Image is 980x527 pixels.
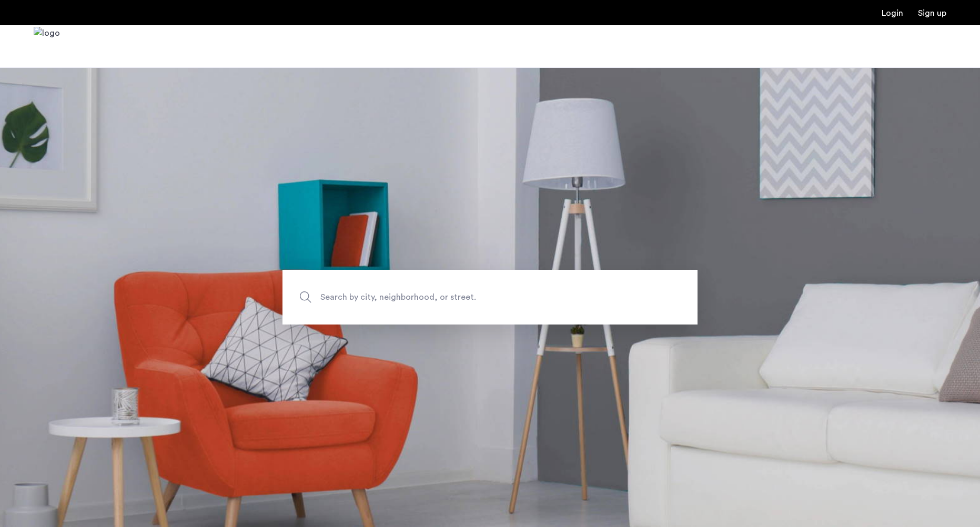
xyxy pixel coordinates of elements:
img: logo [34,27,60,66]
a: Registration [918,9,946,17]
input: Apartment Search [282,270,698,325]
a: Cazamio Logo [34,27,60,66]
span: Search by city, neighborhood, or street. [320,290,611,305]
a: Login [882,9,903,17]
